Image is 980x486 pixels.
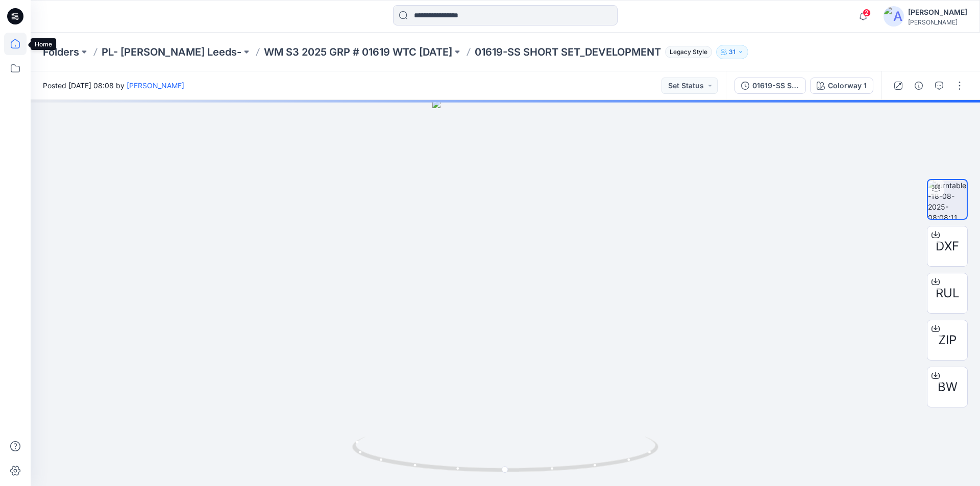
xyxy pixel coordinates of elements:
[828,80,867,91] div: Colorway 1
[475,45,661,59] p: 01619-SS SHORT SET_DEVELOPMENT
[936,237,959,255] span: DXF
[716,45,748,59] button: 31
[127,81,184,90] a: [PERSON_NAME]
[908,6,967,18] div: [PERSON_NAME]
[43,80,184,91] span: Posted [DATE] 08:08 by
[911,78,927,94] button: Details
[928,180,967,219] img: turntable-18-08-2025-08:08:11
[863,9,871,17] span: 2
[43,45,79,59] a: Folders
[665,46,712,58] span: Legacy Style
[102,45,241,59] a: PL- [PERSON_NAME] Leeds-
[264,45,452,59] a: WM S3 2025 GRP # 01619 WTC [DATE]
[810,78,873,94] button: Colorway 1
[884,6,904,27] img: avatar
[734,78,806,94] button: 01619-SS SHORT SET
[936,284,960,302] span: RUL
[908,18,967,26] div: [PERSON_NAME]
[752,80,799,91] div: 01619-SS SHORT SET
[729,46,736,58] p: 31
[661,45,712,59] button: Legacy Style
[938,378,958,396] span: BW
[938,331,957,349] span: ZIP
